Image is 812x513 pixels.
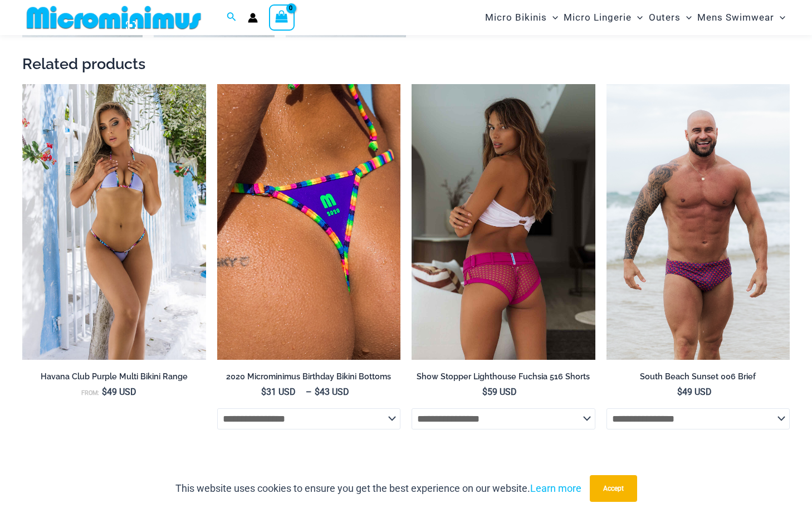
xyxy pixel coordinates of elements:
span: Micro Bikinis [485,3,547,32]
a: 2020 Microminimus Birthday Bikini Bottoms [217,372,401,386]
a: Havana Club Purple Multi 312 Top 451 Bottom 03Havana Club Purple Multi 312 Top 451 Bottom 01Havan... [22,84,206,359]
a: Search icon link [227,11,237,25]
h2: Show Stopper Lighthouse Fuchsia 516 Shorts [412,372,595,382]
a: Learn more [530,482,581,494]
img: Lighthouse Fuchsia 516 Shorts 05 [412,84,595,359]
span: $ [102,387,107,397]
a: Show Stopper Lighthouse Fuchsia 516 Shorts [412,372,595,386]
a: Account icon link [248,13,258,23]
span: $ [261,387,266,397]
span: $ [677,387,682,397]
span: Menu Toggle [774,3,785,32]
a: OutersMenu ToggleMenu Toggle [646,3,694,32]
a: Havana Club Purple Multi Bikini Range [22,372,206,386]
h2: South Beach Sunset 006 Brief [606,372,790,382]
a: Micro LingerieMenu ToggleMenu Toggle [561,3,645,32]
h2: 2020 Microminimus Birthday Bikini Bottoms [217,372,401,382]
span: Menu Toggle [547,3,558,32]
span: – [217,386,401,398]
nav: Site Navigation [481,2,790,33]
h2: Havana Club Purple Multi Bikini Range [22,372,206,382]
a: View Shopping Cart, empty [269,4,295,30]
span: $ [482,387,487,397]
span: Outers [649,3,681,32]
bdi: 43 USD [315,387,349,397]
span: From: [81,389,99,397]
span: $ [315,387,320,397]
span: Micro Lingerie [564,3,632,32]
button: Accept [590,475,637,502]
bdi: 59 USD [482,387,517,397]
img: South Beach Sunset 006 Brief 07 [606,84,790,359]
img: Havana Club Purple Multi 312 Top 451 Bottom 03 [22,84,206,359]
bdi: 31 USD [261,387,296,397]
a: Lighthouse Fuchsia 516 Shorts 04Lighthouse Fuchsia 516 Shorts 05Lighthouse Fuchsia 516 Shorts 05 [412,84,595,359]
bdi: 49 USD [677,387,712,397]
span: Menu Toggle [632,3,643,32]
a: South Beach Sunset 006 Brief [606,372,790,386]
a: Micro BikinisMenu ToggleMenu Toggle [482,3,561,32]
span: Mens Swimwear [697,3,774,32]
p: This website uses cookies to ensure you get the best experience on our website. [175,480,581,497]
h2: Related products [22,54,790,74]
img: 2020 Microminimus Birthday Bikini Bottoms [217,84,401,359]
a: Mens SwimwearMenu ToggleMenu Toggle [694,3,788,32]
img: MM SHOP LOGO FLAT [22,5,206,30]
span: Menu Toggle [681,3,692,32]
bdi: 49 USD [102,387,136,397]
a: South Beach Sunset 006 Brief 07South Beach Sunset 006 Brief 03South Beach Sunset 006 Brief 03 [606,84,790,359]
